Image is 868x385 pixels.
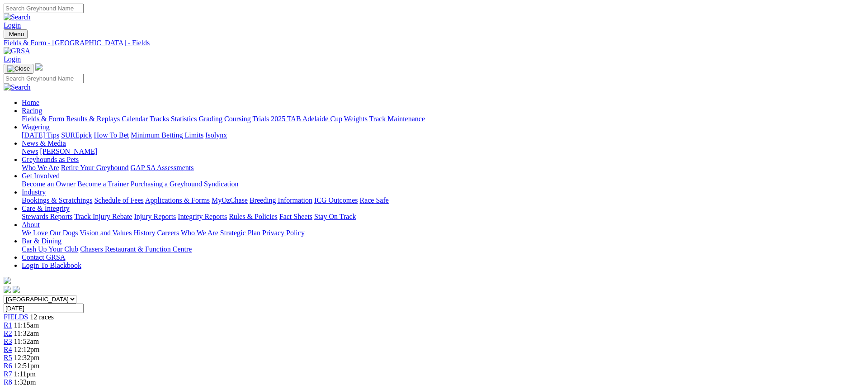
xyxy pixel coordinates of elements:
[22,164,59,171] a: Who We Are
[94,196,143,204] a: Schedule of Fees
[22,131,864,139] div: Wagering
[7,65,30,72] img: Close
[4,286,11,293] img: facebook.svg
[22,245,864,253] div: Bar & Dining
[22,213,864,221] div: Care & Integrity
[22,164,864,172] div: Greyhounds as Pets
[22,107,42,114] a: Racing
[80,229,132,237] a: Vision and Values
[22,204,70,212] a: Care & Integrity
[22,253,65,261] a: Contact GRSA
[30,313,54,321] span: 12 races
[145,196,210,204] a: Applications & Forms
[22,188,46,196] a: Industry
[61,131,92,139] a: SUREpick
[4,21,21,29] a: Login
[204,180,238,188] a: Syndication
[14,362,40,370] span: 12:51pm
[22,115,864,123] div: Racing
[4,337,12,345] span: R3
[150,115,169,123] a: Tracks
[22,245,78,253] a: Cash Up Your Club
[22,147,864,156] div: News & Media
[131,164,194,171] a: GAP SA Assessments
[344,115,368,123] a: Weights
[22,237,61,245] a: Bar & Dining
[13,286,20,293] img: twitter.svg
[171,115,197,123] a: Statistics
[279,213,312,220] a: Fact Sheets
[4,55,21,63] a: Login
[4,74,84,83] input: Search
[131,180,202,188] a: Purchasing a Greyhound
[4,304,84,313] input: Select date
[80,245,192,253] a: Chasers Restaurant & Function Centre
[14,354,40,361] span: 12:32pm
[22,221,40,228] a: About
[131,131,203,139] a: Minimum Betting Limits
[4,39,864,47] a: Fields & Form - [GEOGRAPHIC_DATA] - Fields
[22,99,39,106] a: Home
[224,115,251,123] a: Coursing
[369,115,425,123] a: Track Maintenance
[4,13,31,21] img: Search
[252,115,269,123] a: Trials
[22,196,864,204] div: Industry
[14,329,39,337] span: 11:32am
[22,261,81,269] a: Login To Blackbook
[4,346,12,353] span: R4
[4,313,28,321] a: FIELDS
[77,180,129,188] a: Become a Trainer
[262,229,305,237] a: Privacy Policy
[74,213,132,220] a: Track Injury Rebate
[14,370,36,378] span: 1:11pm
[4,47,30,55] img: GRSA
[205,131,227,139] a: Isolynx
[359,196,388,204] a: Race Safe
[14,337,39,345] span: 11:52am
[22,123,50,131] a: Wagering
[212,196,248,204] a: MyOzChase
[181,229,218,237] a: Who We Are
[4,64,33,74] button: Toggle navigation
[22,172,60,180] a: Get Involved
[40,147,97,155] a: [PERSON_NAME]
[134,213,176,220] a: Injury Reports
[22,229,78,237] a: We Love Our Dogs
[4,83,31,91] img: Search
[35,63,42,71] img: logo-grsa-white.png
[22,213,72,220] a: Stewards Reports
[229,213,278,220] a: Rules & Policies
[4,354,12,361] a: R5
[4,329,12,337] a: R2
[14,346,40,353] span: 12:12pm
[133,229,155,237] a: History
[22,180,75,188] a: Become an Owner
[250,196,312,204] a: Breeding Information
[4,321,12,329] a: R1
[94,131,129,139] a: How To Bet
[314,196,358,204] a: ICG Outcomes
[4,4,84,13] input: Search
[4,362,12,370] a: R6
[4,29,28,39] button: Toggle navigation
[22,115,64,123] a: Fields & Form
[22,139,66,147] a: News & Media
[157,229,179,237] a: Careers
[314,213,356,220] a: Stay On Track
[178,213,227,220] a: Integrity Reports
[220,229,260,237] a: Strategic Plan
[4,277,11,284] img: logo-grsa-white.png
[4,370,12,378] a: R7
[271,115,342,123] a: 2025 TAB Adelaide Cup
[22,196,92,204] a: Bookings & Scratchings
[22,131,59,139] a: [DATE] Tips
[122,115,148,123] a: Calendar
[9,31,24,38] span: Menu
